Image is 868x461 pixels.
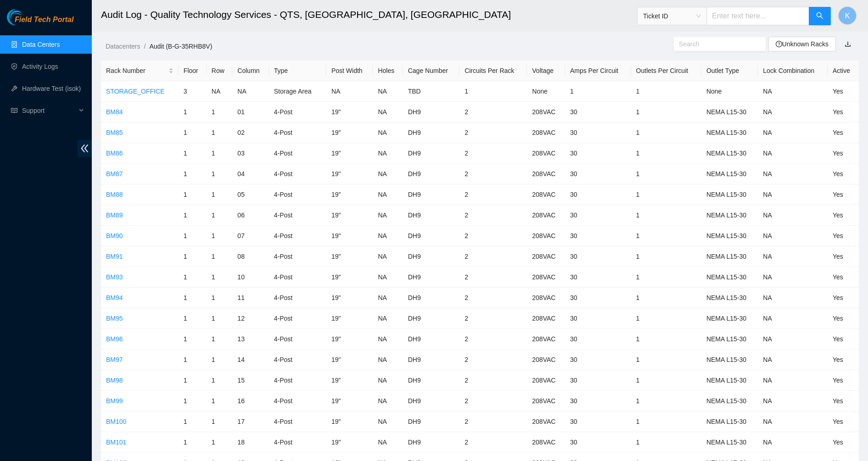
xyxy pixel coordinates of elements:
[565,81,631,102] td: 1
[403,61,459,81] th: Cage Number
[326,81,373,102] td: NA
[828,205,859,226] td: Yes
[326,102,373,122] td: 19"
[565,122,631,143] td: 30
[706,7,809,25] input: Enter text here...
[232,143,269,164] td: 03
[459,329,527,350] td: 2
[326,267,373,288] td: 19"
[207,61,233,81] th: Row
[207,246,233,267] td: 1
[459,226,527,246] td: 2
[828,411,859,432] td: Yes
[701,164,758,184] td: NEMA L15-30
[179,432,207,453] td: 1
[758,370,828,391] td: NA
[232,308,269,329] td: 12
[776,40,829,48] a: question-circleUnknown Racks
[758,122,828,143] td: NA
[758,164,828,184] td: NA
[373,184,403,205] td: NA
[326,143,373,164] td: 19"
[758,61,828,81] th: Lock Combination
[459,143,527,164] td: 2
[828,122,859,143] td: Yes
[758,205,828,226] td: NA
[373,81,403,102] td: NA
[207,184,233,205] td: 1
[701,288,758,308] td: NEMA L15-30
[106,170,123,178] a: BM87
[373,226,403,246] td: NA
[326,329,373,350] td: 19"
[207,308,233,329] td: 1
[527,267,565,288] td: 208VAC
[232,432,269,453] td: 18
[403,81,459,102] td: TBD
[758,143,828,164] td: NA
[631,184,701,205] td: 1
[326,288,373,308] td: 19"
[373,329,403,350] td: NA
[701,411,758,432] td: NEMA L15-30
[232,411,269,432] td: 17
[373,61,403,81] th: Holes
[232,164,269,184] td: 04
[373,164,403,184] td: NA
[106,253,123,260] a: BM91
[106,43,140,50] a: Datacenters
[758,288,828,308] td: NA
[828,226,859,246] td: Yes
[758,102,828,122] td: NA
[179,288,207,308] td: 1
[459,61,527,81] th: Circuits Per Rack
[701,81,758,102] td: None
[179,102,207,122] td: 1
[631,411,701,432] td: 1
[679,39,753,49] input: Search
[527,81,565,102] td: None
[701,329,758,350] td: NEMA L15-30
[527,143,565,164] td: 208VAC
[527,350,565,370] td: 208VAC
[403,122,459,143] td: DH9
[269,102,326,122] td: 4-Post
[631,143,701,164] td: 1
[701,205,758,226] td: NEMA L15-30
[758,329,828,350] td: NA
[179,329,207,350] td: 1
[269,122,326,143] td: 4-Post
[565,102,631,122] td: 30
[565,184,631,205] td: 30
[527,329,565,350] td: 208VAC
[459,102,527,122] td: 2
[232,226,269,246] td: 07
[631,329,701,350] td: 1
[565,391,631,411] td: 30
[828,143,859,164] td: Yes
[232,391,269,411] td: 16
[768,37,836,51] button: question-circleUnknown Racks
[631,226,701,246] td: 1
[828,267,859,288] td: Yes
[527,205,565,226] td: 208VAC
[527,226,565,246] td: 208VAC
[22,63,58,70] a: Activity Logs
[269,61,326,81] th: Type
[179,370,207,391] td: 1
[144,43,146,50] span: /
[631,267,701,288] td: 1
[527,411,565,432] td: 208VAC
[816,12,823,21] span: search
[373,102,403,122] td: NA
[631,81,701,102] td: 1
[179,164,207,184] td: 1
[326,205,373,226] td: 19"
[631,391,701,411] td: 1
[459,391,527,411] td: 2
[565,61,631,81] th: Amps Per Circuit
[459,288,527,308] td: 2
[565,329,631,350] td: 30
[758,350,828,370] td: NA
[326,122,373,143] td: 19"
